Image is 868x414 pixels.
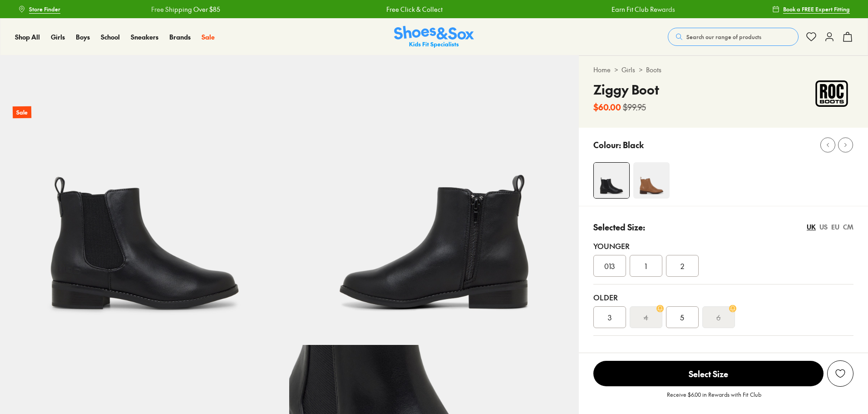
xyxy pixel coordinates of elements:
[51,32,65,42] a: Girls
[623,101,646,113] s: $99.95
[593,350,853,360] div: Unsure on sizing? We have a range of resources to help
[783,5,850,13] span: Book a FREE Expert Fitting
[645,260,647,271] span: 1
[15,32,40,42] a: Shop All
[289,55,578,345] img: 5-495065_1
[385,5,442,14] a: Free Click & Collect
[604,260,615,271] span: 013
[394,26,474,48] img: SNS_Logo_Responsive.svg
[593,361,824,386] span: Select Size
[807,222,816,232] div: UK
[646,65,661,75] a: Boots
[150,5,219,14] a: Free Shipping Over $85
[593,240,853,251] div: Younger
[29,5,60,13] span: Store Finder
[202,32,215,42] a: Sale
[593,65,611,75] a: Home
[593,292,853,303] div: Older
[608,312,612,323] span: 3
[831,222,839,232] div: EU
[680,312,684,323] span: 5
[593,101,621,113] b: $60.00
[13,106,31,119] p: Sale
[593,80,659,99] h4: Ziggy Boot
[819,222,828,232] div: US
[593,65,853,75] div: > >
[686,33,761,41] span: Search our range of products
[131,32,158,42] a: Sneakers
[101,32,120,42] a: School
[593,360,824,387] button: Select Size
[623,139,644,151] p: Black
[621,65,635,75] a: Girls
[633,162,670,199] img: 4-495060_1
[593,139,621,151] p: Colour:
[667,390,761,407] p: Receive $6.00 in Rewards with Fit Club
[644,312,648,323] s: 4
[843,222,853,232] div: CM
[668,28,799,46] button: Search our range of products
[18,1,60,17] a: Store Finder
[394,26,474,48] a: Shoes & Sox
[827,360,853,387] button: Add to Wishlist
[716,312,720,323] s: 6
[611,5,674,14] a: Earn Fit Club Rewards
[169,32,191,42] a: Brands
[593,221,645,233] p: Selected Size:
[594,163,629,198] img: 4-495064_1
[810,80,853,107] img: Vendor logo
[772,1,850,17] a: Book a FREE Expert Fitting
[76,32,90,42] a: Boys
[681,260,684,271] span: 2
